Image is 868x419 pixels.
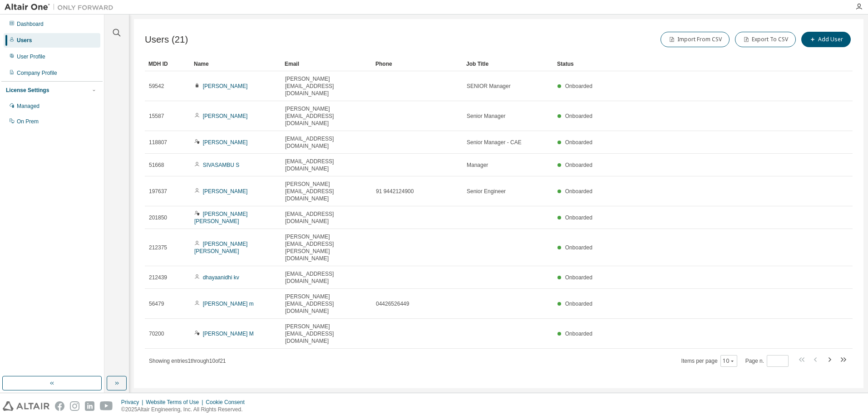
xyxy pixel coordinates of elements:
a: [PERSON_NAME] [PERSON_NAME] [194,241,247,254]
div: Website Terms of Use [146,399,206,406]
span: Onboarded [565,162,592,168]
span: 70200 [149,330,164,337]
button: Add User [801,32,851,47]
span: Onboarded [565,331,592,337]
span: Senior Manager - CAE [467,139,522,146]
a: [PERSON_NAME] M [203,331,254,337]
img: altair_logo.svg [3,401,49,411]
div: Name [194,57,277,71]
span: [PERSON_NAME][EMAIL_ADDRESS][DOMAIN_NAME] [285,323,368,345]
span: [EMAIL_ADDRESS][DOMAIN_NAME] [285,270,368,285]
span: Onboarded [565,139,592,146]
button: Export To CSV [735,32,796,47]
div: Privacy [121,399,146,406]
span: Onboarded [565,274,592,281]
button: 10 [723,357,735,365]
span: 118807 [149,139,167,146]
span: [PERSON_NAME][EMAIL_ADDRESS][PERSON_NAME][DOMAIN_NAME] [285,233,368,262]
a: dhayaanidhi kv [203,274,239,281]
a: SIVASAMBU S [203,162,239,168]
a: [PERSON_NAME] [203,83,248,89]
a: [PERSON_NAME] m [203,301,254,307]
span: [EMAIL_ADDRESS][DOMAIN_NAME] [285,210,368,225]
span: 59542 [149,83,164,90]
p: © 2025 Altair Engineering, Inc. All Rights Reserved. [121,406,250,414]
div: User Profile [17,53,45,60]
button: Import From CSV [661,32,730,47]
span: Showing entries 1 through 10 of 21 [149,358,226,364]
img: instagram.svg [70,401,79,411]
img: facebook.svg [55,401,64,411]
img: youtube.svg [100,401,113,411]
div: Status [557,57,805,71]
span: Items per page [681,355,737,367]
span: Senior Engineer [467,188,506,195]
span: 91 9442124900 [376,188,414,195]
span: Onboarded [565,188,592,195]
div: MDH ID [148,57,187,71]
span: Page n. [745,355,789,367]
span: [EMAIL_ADDRESS][DOMAIN_NAME] [285,135,368,150]
img: linkedin.svg [85,401,94,411]
span: 212439 [149,274,167,281]
div: Users [17,37,32,44]
span: 201850 [149,214,167,221]
div: Job Title [466,57,550,71]
span: Manager [467,161,488,169]
span: [PERSON_NAME][EMAIL_ADDRESS][DOMAIN_NAME] [285,293,368,315]
span: SENIOR Manager [467,83,511,90]
span: Onboarded [565,244,592,251]
span: Onboarded [565,214,592,221]
span: 212375 [149,244,167,251]
div: On Prem [17,118,39,125]
img: Altair One [5,3,118,12]
span: 197637 [149,188,167,195]
a: [PERSON_NAME] [203,188,248,195]
span: Onboarded [565,113,592,119]
a: [PERSON_NAME] [203,113,248,119]
span: 15587 [149,112,164,120]
span: 56479 [149,300,164,307]
span: [PERSON_NAME][EMAIL_ADDRESS][DOMAIN_NAME] [285,105,368,127]
div: Email [285,57,368,71]
div: Dashboard [17,20,44,28]
div: Company Profile [17,69,57,77]
span: 51668 [149,161,164,169]
span: 04426526449 [376,300,409,307]
a: [PERSON_NAME] [PERSON_NAME] [194,211,247,224]
span: Users (21) [145,34,188,45]
a: [PERSON_NAME] [203,139,248,146]
div: Managed [17,102,39,110]
span: [PERSON_NAME][EMAIL_ADDRESS][DOMAIN_NAME] [285,75,368,97]
span: [PERSON_NAME][EMAIL_ADDRESS][DOMAIN_NAME] [285,180,368,202]
span: Onboarded [565,83,592,89]
div: Phone [375,57,459,71]
span: Onboarded [565,301,592,307]
div: Cookie Consent [206,399,250,406]
div: License Settings [6,87,49,94]
span: [EMAIL_ADDRESS][DOMAIN_NAME] [285,158,368,172]
span: Senior Manager [467,112,505,120]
